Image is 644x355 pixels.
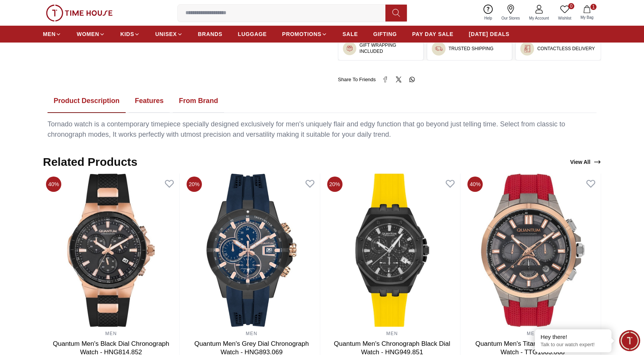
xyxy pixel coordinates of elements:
a: MEN [246,331,257,336]
a: 0Wishlist [554,3,576,23]
span: 0 [568,3,574,9]
button: 1My Bag [576,4,598,22]
span: UNISEX [155,30,177,38]
span: KIDS [120,30,134,38]
img: Quantum Men's Titan Dial Chronograph Watch - TTG1003.068 [464,173,601,327]
span: LUGGAGE [238,30,267,38]
img: ... [46,5,113,21]
button: Features [129,89,170,113]
a: KIDS [120,27,140,41]
a: [DATE] DEALS [469,27,510,41]
a: WOMEN [77,27,105,41]
a: PROMOTIONS [282,27,327,41]
a: PAY DAY SALE [412,27,454,41]
a: GIFTING [373,27,397,41]
img: Quantum Men's Black Dial Chronograph Watch - HNG814.852 [43,173,179,327]
div: Chat Widget [619,330,640,351]
h3: GIFT WRAPPING INCLUDED [359,42,418,54]
span: My Account [526,15,552,21]
img: ... [523,45,531,52]
a: Our Stores [497,3,524,23]
span: PAY DAY SALE [412,30,454,38]
a: View All [569,157,603,167]
h2: Related Products [43,155,138,169]
span: Share To Friends [338,76,376,83]
span: My Bag [577,15,596,20]
span: GIFTING [373,30,397,38]
span: WOMEN [77,30,99,38]
span: 40% [467,177,483,192]
a: MEN [386,331,398,336]
span: 20% [187,177,202,192]
span: Our Stores [498,15,523,21]
span: 40% [46,177,61,192]
h3: TRUSTED SHIPPING [449,46,493,52]
span: BRANDS [198,30,223,38]
p: Talk to our watch expert! [541,342,606,348]
span: [DATE] DEALS [469,30,510,38]
span: 20% [327,177,342,192]
button: From Brand [173,89,224,113]
span: Wishlist [555,15,574,21]
div: View All [570,158,601,166]
span: Help [481,15,495,21]
h3: CONTACTLESS DELIVERY [537,46,595,52]
a: UNISEX [155,27,182,41]
span: 1 [590,4,596,10]
button: Product Description [48,89,126,113]
a: Help [480,3,497,23]
span: PROMOTIONS [282,30,321,38]
img: Quantum Men's Chronograph Black Dial Watch - HNG949.851 [324,173,460,327]
a: MEN [43,27,61,41]
img: ... [435,45,442,52]
span: MEN [43,30,56,38]
a: MEN [105,331,117,336]
div: Hey there! [541,333,606,341]
a: SALE [342,27,358,41]
a: LUGGAGE [238,27,267,41]
img: ... [346,45,353,52]
a: BRANDS [198,27,223,41]
div: Tornado watch is a contemporary timepiece specially designed exclusively for men's uniquely flair... [48,119,596,140]
img: Quantum Men's Grey Dial Chronograph Watch - HNG893.069 [184,173,320,327]
span: SALE [342,30,358,38]
a: MEN [527,331,538,336]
